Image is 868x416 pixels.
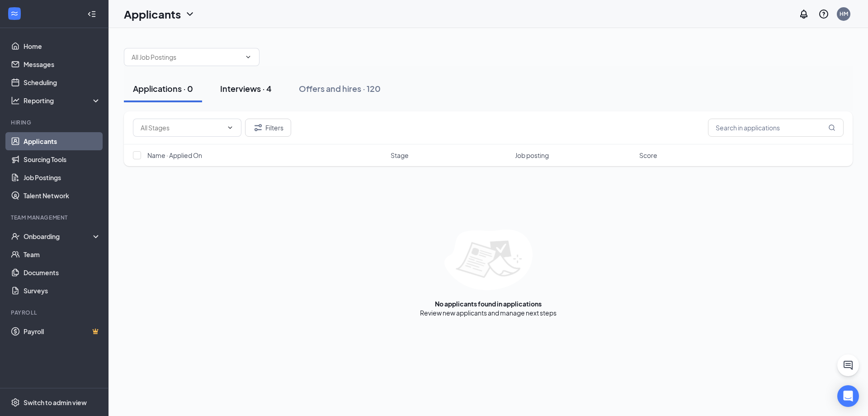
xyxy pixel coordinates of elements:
div: No applicants found in applications [435,299,542,308]
svg: ChatActive [843,360,854,371]
a: Documents [24,263,101,282]
a: Home [24,37,101,55]
div: Onboarding [24,232,93,241]
div: HM [840,10,848,18]
input: All Stages [141,123,223,133]
div: Payroll [11,309,99,316]
div: Reporting [24,96,101,105]
svg: ChevronDown [245,53,252,61]
input: All Job Postings [132,52,241,62]
div: Hiring [11,119,99,126]
img: empty-state [444,230,533,290]
div: Switch to admin view [24,398,87,407]
div: Offers and hires · 120 [299,83,381,94]
div: Team Management [11,214,99,221]
button: ChatActive [837,354,859,376]
a: Talent Network [24,186,101,205]
a: Scheduling [24,73,101,91]
div: Open Intercom Messenger [837,385,859,407]
svg: ChevronDown [226,124,234,131]
svg: Analysis [11,96,20,105]
svg: UserCheck [11,232,20,241]
svg: ChevronDown [184,9,195,19]
a: Team [24,245,101,263]
h1: Applicants [124,6,181,22]
span: Stage [391,151,409,160]
span: Job posting [515,151,549,160]
a: Sourcing Tools [24,150,101,168]
svg: Filter [253,122,264,133]
svg: QuestionInfo [818,9,829,19]
svg: MagnifyingGlass [828,124,835,131]
div: Applications · 0 [133,83,193,94]
svg: WorkstreamLogo [10,9,19,18]
svg: Settings [11,398,20,407]
a: Messages [24,55,101,73]
a: PayrollCrown [24,322,101,340]
svg: Notifications [798,9,809,19]
a: Job Postings [24,168,101,186]
button: Filter Filters [245,119,291,137]
span: Score [639,151,657,160]
div: Interviews · 4 [220,83,272,94]
a: Applicants [24,132,101,150]
svg: Collapse [87,10,96,19]
div: Review new applicants and manage next steps [420,308,557,317]
span: Name · Applied On [147,151,202,160]
input: Search in applications [708,119,844,137]
a: Surveys [24,282,101,300]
